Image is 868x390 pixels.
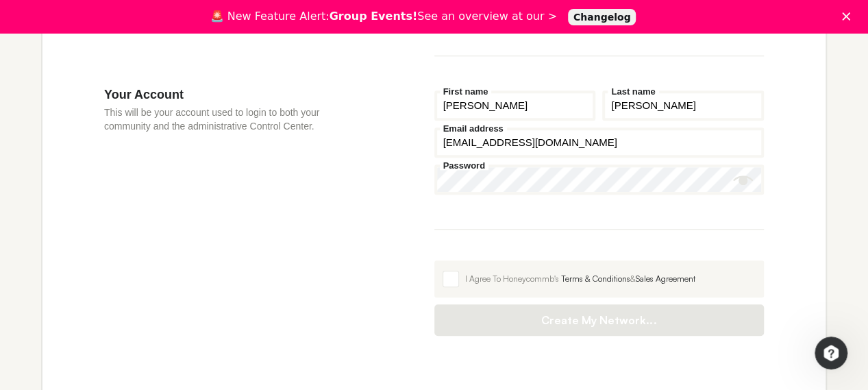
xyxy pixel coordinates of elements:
[815,337,847,369] iframe: Intercom live chat
[330,10,418,23] b: Group Events!
[210,10,557,23] div: 🚨 New Feature Alert: See an overview at our >
[104,106,352,133] p: This will be your account used to login to both your community and the administrative Control Cen...
[440,161,488,170] label: Password
[434,304,765,336] button: Create My Network...
[608,87,658,96] label: Last name
[434,90,596,121] input: First name
[465,273,756,285] div: I Agree To Honeycommb's &
[434,127,765,158] input: Email address
[561,273,630,284] a: Terms & Conditions
[104,87,352,102] h3: Your Account
[842,12,856,21] div: Close
[602,90,764,121] input: Last name
[568,9,636,25] a: Changelog
[733,170,754,191] button: Show password
[636,273,695,284] a: Sales Agreement
[440,87,492,96] label: First name
[448,313,751,327] span: Create My Network...
[440,124,507,133] label: Email address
